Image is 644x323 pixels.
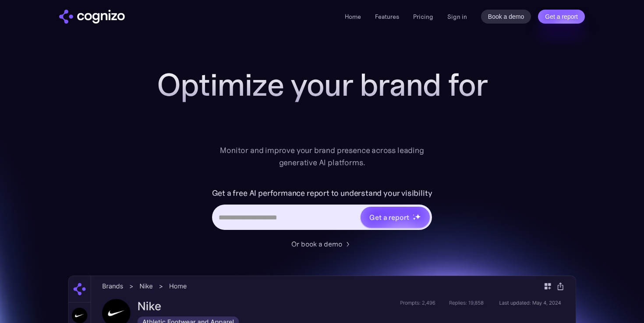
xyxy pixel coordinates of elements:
[59,10,125,24] a: home
[538,10,585,24] a: Get a report
[360,206,431,229] a: Get a reportstarstarstar
[413,13,433,21] a: Pricing
[212,186,432,234] form: Hero URL Input Form
[375,13,399,21] a: Features
[59,10,125,24] img: cognizo logo
[212,186,432,200] label: Get a free AI performance report to understand your visibility
[369,212,409,222] div: Get a report
[214,144,430,169] div: Monitor and improve your brand presence across leading generative AI platforms.
[413,214,414,215] img: star
[291,239,342,249] div: Or book a demo
[413,217,416,220] img: star
[345,13,361,21] a: Home
[147,67,497,102] h1: Optimize your brand for
[415,214,421,219] img: star
[447,11,467,22] a: Sign in
[481,10,531,24] a: Book a demo
[291,239,353,249] a: Or book a demo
